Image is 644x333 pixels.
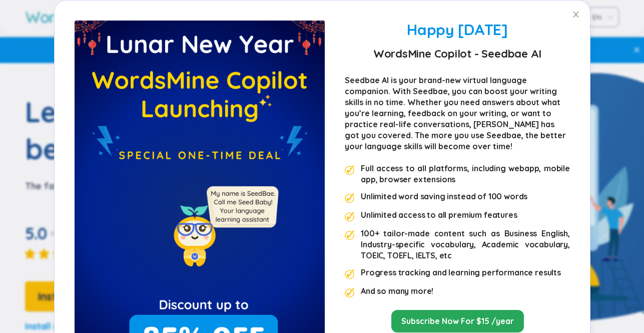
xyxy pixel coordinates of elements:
[407,20,507,39] span: Happy [DATE]
[361,267,561,279] div: Progress tracking and learning performance results
[401,315,513,326] a: Subscribe Now For $15 /year
[345,193,355,203] img: premium
[562,1,590,29] button: Close
[391,310,523,332] button: Subscribe Now For $15 /year
[345,165,355,175] img: premium
[345,269,355,279] img: premium
[361,228,570,261] div: 100+ tailor-made content such as Business English, Industry-specific vocabulary, Academic vocabul...
[345,230,355,240] img: premium
[345,288,355,298] img: premium
[345,75,570,152] div: Seedbae AI is your brand-new virtual language companion. With Seedbae, you can boost your writing...
[361,163,570,185] div: Full access to all platforms, including webapp, mobile app, browser extensions
[361,285,433,298] div: And so many more!
[361,209,517,222] div: Unlimited access to all premium features
[345,212,355,222] img: premium
[373,45,541,63] strong: WordsMine Copilot - Seedbae AI
[361,191,527,203] div: Unlimited word saving instead of 100 words
[572,11,580,19] span: close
